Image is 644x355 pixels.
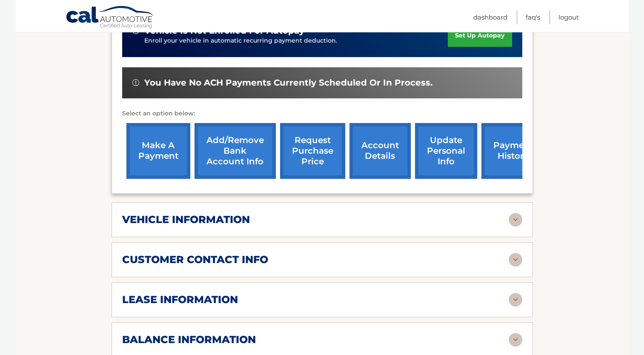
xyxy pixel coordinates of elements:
[509,293,522,306] img: accordion-rest.svg
[122,213,250,226] h2: vehicle information
[66,6,155,30] a: Cal Automotive
[415,123,477,179] a: update personal info
[126,123,190,179] a: make a payment
[349,123,411,179] a: account details
[122,293,238,306] h2: lease information
[132,79,139,86] img: alert-white.svg
[473,10,507,24] a: Dashboard
[195,123,276,179] a: Add/Remove bank account info
[122,333,256,346] h2: balance information
[448,24,512,47] a: set up autopay
[122,109,522,119] p: Select an option below:
[481,123,545,179] a: payment history
[122,253,268,266] h2: customer contact info
[509,333,522,346] img: accordion-rest.svg
[509,253,522,266] img: accordion-rest.svg
[526,10,540,24] a: FAQ's
[144,77,432,88] span: You have no ACH payments currently scheduled or in process.
[280,123,345,179] a: request purchase price
[558,10,579,24] a: Logout
[509,213,522,226] img: accordion-rest.svg
[144,36,448,46] p: Enroll your vehicle in automatic recurring payment deduction.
